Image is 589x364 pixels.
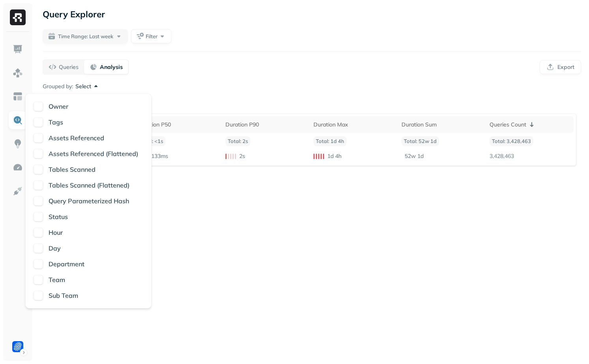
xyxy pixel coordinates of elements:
div: Duration Sum [401,121,482,128]
p: Total: 52w 1d [401,136,439,146]
button: Select [75,82,100,90]
p: Query Parameterized Hash [49,196,129,206]
div: Queries Count [490,120,570,129]
p: Department [49,259,84,269]
p: 52w 1d [405,152,424,160]
img: Optimization [13,162,23,173]
p: Analysis [100,63,123,71]
p: 1d 4h [327,152,341,160]
img: Forter [12,341,23,352]
p: Tables Scanned (Flattened) [49,180,129,190]
p: Status [49,212,68,221]
img: Dashboard [13,44,23,54]
span: Time Range: Last week [58,33,113,40]
p: Hour [49,228,63,237]
td: 3,428,463 [486,149,574,163]
p: Assets Referenced (Flattened) [49,149,138,158]
p: Grouped by: [43,83,73,90]
p: Team [49,275,65,284]
div: Duration P50 [137,121,218,128]
img: Insights [13,139,23,149]
p: Day [49,243,61,253]
p: Tables Scanned [49,165,96,174]
p: Tags [49,117,63,127]
button: Export [540,60,581,74]
div: Duration Max [313,121,394,128]
div: Duration P90 [225,121,306,128]
img: Query Explorer [13,115,23,125]
p: Total: 1d 4h [313,136,347,146]
p: Owner [49,102,68,111]
img: Ryft [10,9,26,25]
span: Filter [146,33,158,40]
img: Assets [13,68,23,78]
p: Queries [59,63,79,71]
img: Integrations [13,186,23,196]
p: Assets Referenced [49,133,104,143]
p: Total: 3,428,463 [490,136,533,146]
p: Total: 2s [225,136,250,146]
p: Sub Team [49,291,78,300]
img: Asset Explorer [13,91,23,102]
button: Filter [131,29,171,43]
p: 133ms [151,152,168,160]
p: 2s [239,152,245,160]
button: Time Range: Last week [43,29,128,43]
p: Query Explorer [43,7,105,21]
